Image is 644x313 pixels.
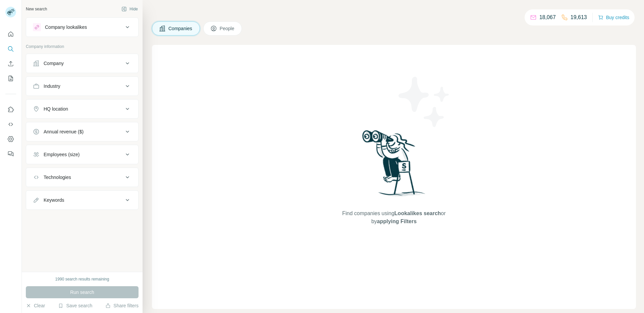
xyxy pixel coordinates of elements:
[26,192,138,208] button: Keywords
[359,128,429,203] img: Surfe Illustration - Woman searching with binoculars
[26,6,47,12] div: New search
[5,72,16,84] button: My lists
[44,83,60,89] div: Industry
[26,146,138,163] button: Employees (size)
[5,43,16,55] button: Search
[117,4,143,14] button: Hide
[394,210,441,216] span: Lookalikes search
[26,302,45,309] button: Clear
[26,169,138,185] button: Technologies
[26,101,138,117] button: HQ location
[44,151,79,158] div: Employees (size)
[44,106,68,112] div: HQ location
[26,124,138,140] button: Annual revenue ($)
[571,13,587,21] p: 19,613
[26,44,139,50] p: Company information
[377,218,417,224] span: applying Filters
[58,302,92,309] button: Save search
[394,72,454,132] img: Surfe Illustration - Stars
[168,25,193,32] span: Companies
[5,133,16,145] button: Dashboard
[5,148,16,160] button: Feedback
[44,128,84,135] div: Annual revenue ($)
[539,13,556,21] p: 18,067
[45,24,87,30] div: Company lookalikes
[340,209,447,226] span: Find companies using or by
[5,58,16,70] button: Enrich CSV
[55,276,109,282] div: 1990 search results remaining
[598,13,629,22] button: Buy credits
[105,302,139,309] button: Share filters
[26,78,138,94] button: Industry
[220,25,235,32] span: People
[5,104,16,116] button: Use Surfe on LinkedIn
[5,118,16,130] button: Use Surfe API
[5,28,16,40] button: Quick start
[44,60,64,67] div: Company
[44,197,64,203] div: Keywords
[26,55,138,71] button: Company
[26,19,138,35] button: Company lookalikes
[44,174,71,181] div: Technologies
[152,8,636,17] h4: Search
